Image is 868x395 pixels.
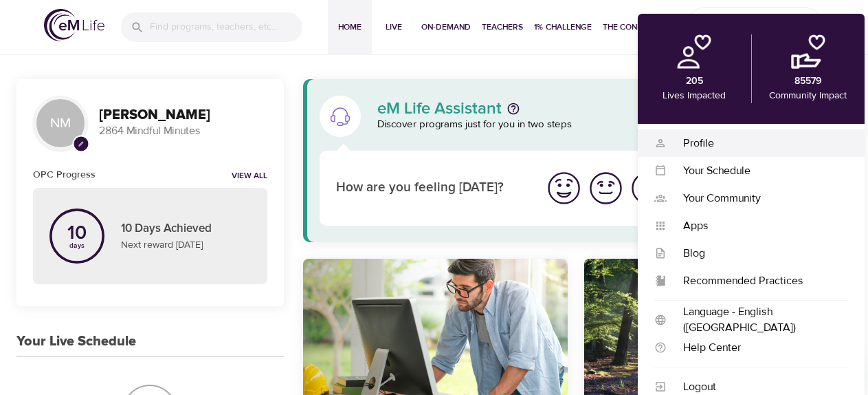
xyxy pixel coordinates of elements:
button: I'm feeling great [543,167,585,209]
p: Lives Impacted [663,89,726,103]
div: Blog [667,246,848,261]
img: ok [629,169,667,207]
button: I'm feeling good [585,167,627,209]
a: View all notifications [232,171,267,182]
span: 1% Challenge [534,20,592,34]
h3: Your Live Schedule [16,334,136,350]
input: Find programs, teachers, etc... [150,12,302,42]
div: Recommended Practices [667,273,848,289]
span: The Connection [603,20,671,34]
p: 10 [67,224,87,243]
p: Next reward [DATE] [121,238,251,253]
p: days [67,243,87,248]
button: I'm feeling ok [627,167,669,209]
div: Profile [667,136,848,151]
div: NM [33,96,88,151]
p: eM Life Assistant [377,100,502,117]
div: Help Center [667,340,848,356]
div: Language - English ([GEOGRAPHIC_DATA]) [667,304,848,336]
span: Teachers [482,20,523,34]
p: How are you feeling [DATE]? [336,178,526,198]
div: Logout [667,379,848,395]
span: Live [377,20,410,34]
div: Your Community [667,191,848,206]
p: Community Impact [769,89,847,103]
img: community.png [791,34,825,69]
p: 10 Days Achieved [121,220,251,238]
img: eM Life Assistant [329,105,351,127]
p: Discover programs just for you in two steps [377,117,832,133]
img: great [545,169,583,207]
div: Apps [667,218,848,234]
span: On-Demand [421,20,471,34]
img: good [587,169,625,207]
span: Home [333,20,366,34]
div: Your Schedule [667,163,848,179]
img: personal.png [677,34,711,69]
p: 2864 Mindful Minutes [99,123,267,139]
h3: [PERSON_NAME] [99,107,267,123]
h6: OPC Progress [33,167,96,182]
img: logo [44,9,104,41]
p: 85579 [794,74,821,89]
p: 205 [686,74,703,89]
